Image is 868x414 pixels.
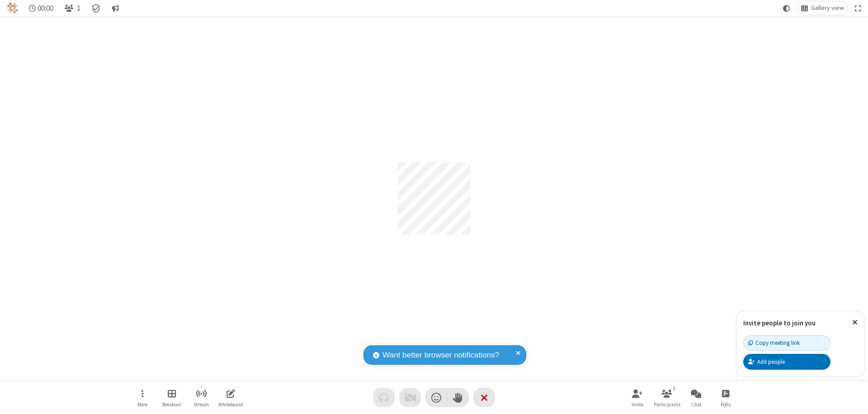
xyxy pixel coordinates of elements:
[721,402,731,407] span: Polls
[188,385,215,410] button: Start streaming
[851,1,865,15] button: Fullscreen
[797,1,848,15] button: Change layout
[77,4,80,13] span: 1
[7,3,18,14] img: QA Selenium DO NOT DELETE OR CHANGE
[217,385,244,410] button: Open shared whiteboard
[137,402,147,407] span: More
[779,1,794,15] button: Using system theme
[811,5,844,12] span: Gallery view
[129,385,156,410] button: Open menu
[845,311,864,334] button: Close popover
[447,388,469,407] button: Raise hand
[38,4,53,13] span: 00:00
[653,385,680,410] button: Open participant list
[61,1,84,15] button: Open participant list
[748,339,800,347] div: Copy meeting link
[158,385,185,410] button: Manage Breakout Rooms
[373,388,395,407] button: Audio problem - check your Internet connection or call by phone
[382,349,499,361] span: Want better browser notifications?
[691,402,702,407] span: Chat
[683,385,710,410] button: Open chat
[218,402,243,407] span: Whiteboard
[743,319,816,327] label: Invite people to join you
[670,384,678,392] div: 1
[473,388,495,407] button: End or leave meeting
[25,1,57,15] div: Timer
[632,402,643,407] span: Invite
[712,385,739,410] button: Open poll
[743,354,830,369] button: Add people
[88,1,105,15] div: Meeting details Encryption enabled
[193,402,209,407] span: Stream
[162,402,181,407] span: Breakout
[654,402,680,407] span: Participants
[399,388,421,407] button: Video
[108,1,123,15] button: Conversation
[624,385,651,410] button: Invite participants (⌘+Shift+I)
[743,335,830,351] button: Copy meeting link
[425,388,447,407] button: Send a reaction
